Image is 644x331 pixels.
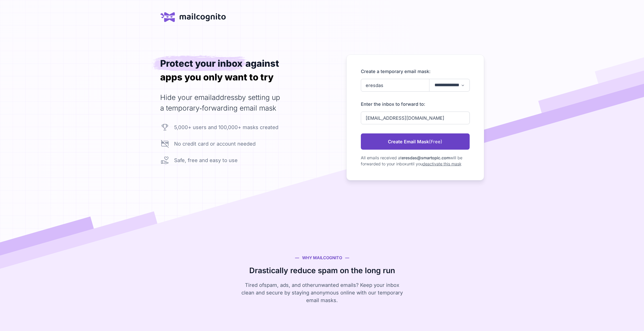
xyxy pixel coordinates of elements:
label: Create a temporary email mask: [361,68,470,75]
span: spam, ads, and other [264,282,315,288]
label: Enter the inbox to forward to: [361,101,470,108]
span: Protect your inbox [152,55,248,71]
div: Safe, free and easy to use [174,156,238,164]
span: apps you only want to try [160,72,274,83]
input: e.g. email-to-protect@gmail.com [361,112,470,124]
span: until you [407,161,423,166]
div: — WHY MAILCOGNITO — [233,255,411,261]
div: against [245,58,279,69]
div: Tired of unwanted emails? Keep your inbox clean and secure by staying anonymous online with our t... [233,281,411,304]
div: All emails received at will be forwarded to your inbox [361,155,470,167]
span: (Free) [429,138,442,145]
a: Create Email Mask(Free) [361,133,470,150]
a: home [160,12,226,22]
input: e.g. myname+netflix [361,79,470,92]
a: deactivate this mask [423,161,461,166]
div: No credit card or account needed [174,140,256,148]
span: address [212,93,238,102]
span: eresd .com [402,155,450,160]
form: newAlias [361,68,470,167]
div: 5,000+ users and 100,000+ masks created [174,124,278,131]
h3: Drastically reduce spam on the long run [233,265,411,276]
h2: Hide your email by setting up a temporary‑forwarding email mask [160,92,294,113]
span: as@smartopic [412,155,440,160]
